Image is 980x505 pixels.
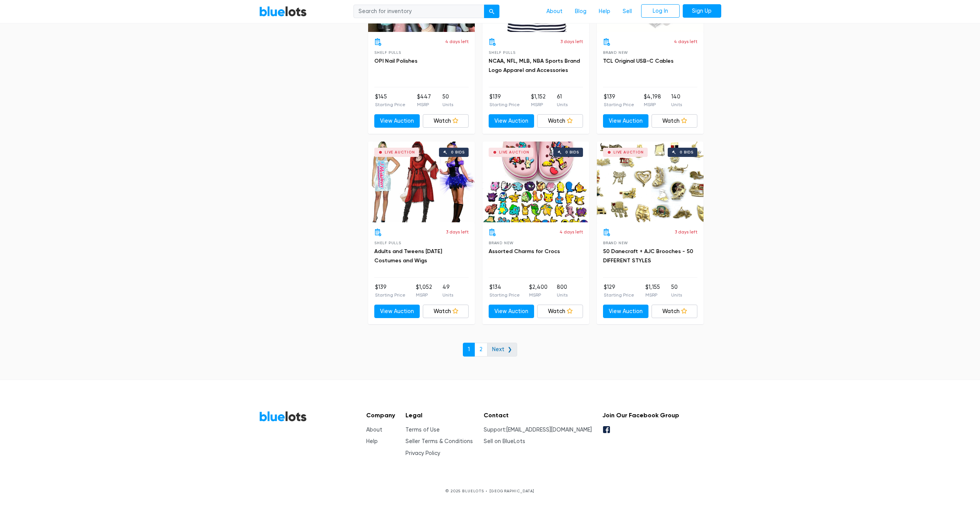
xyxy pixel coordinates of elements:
[569,4,593,19] a: Blog
[557,101,568,108] p: Units
[603,58,673,64] a: TCL Original USB-C Cables
[374,241,401,245] span: Shelf Pulls
[259,411,307,422] a: BlueLots
[442,283,453,298] li: 49
[603,50,628,55] span: Brand New
[671,292,682,298] p: Units
[671,283,682,298] li: 50
[603,248,693,264] a: 50 Danecraft + AJC Brooches - 50 DIFFERENT STYLES
[487,343,517,357] a: Next ❯
[604,283,634,298] li: $129
[499,150,529,154] div: Live Auction
[442,101,453,108] p: Units
[489,292,520,298] p: Starting Price
[671,101,682,108] p: Units
[593,4,616,19] a: Help
[604,93,634,108] li: $139
[489,58,580,73] a: NCAA, NFL, MLB, NBA Sports Brand Logo Apparel and Accessories
[603,305,649,318] a: View Auction
[674,38,697,45] p: 4 days left
[683,4,721,18] a: Sign Up
[489,283,520,298] li: $134
[506,427,592,433] a: [EMAIL_ADDRESS][DOMAIN_NAME]
[442,292,453,298] p: Units
[375,101,405,108] p: Starting Price
[353,5,484,18] input: Search for inventory
[416,283,432,298] li: $1,052
[641,4,680,18] a: Log In
[644,93,661,108] li: $4,198
[560,228,583,235] p: 4 days left
[375,283,405,298] li: $139
[474,343,487,357] a: 2
[484,438,525,445] a: Sell on BlueLots
[645,283,660,298] li: $1,155
[385,150,415,154] div: Live Auction
[374,114,420,128] a: View Auction
[405,438,473,445] a: Seller Terms & Conditions
[446,228,469,235] p: 3 days left
[451,150,465,154] div: 0 bids
[374,305,420,318] a: View Auction
[375,93,405,108] li: $145
[489,50,516,55] span: Shelf Pulls
[529,292,548,298] p: MSRP
[423,305,469,318] a: Watch
[540,4,569,19] a: About
[374,50,401,55] span: Shelf Pulls
[374,58,417,64] a: OPI Nail Polishes
[484,426,592,434] li: Support:
[557,283,568,298] li: 800
[374,248,442,264] a: Adults and Tweens [DATE] Costumes and Wigs
[417,93,431,108] li: $447
[680,150,694,154] div: 0 bids
[463,343,475,357] a: 1
[671,93,682,108] li: 140
[375,292,405,298] p: Starting Price
[652,305,697,318] a: Watch
[529,283,548,298] li: $2,400
[644,101,661,108] p: MSRP
[259,6,307,17] a: BlueLots
[604,101,634,108] p: Starting Price
[423,114,469,128] a: Watch
[259,488,721,494] p: © 2025 BLUELOTS • [GEOGRAPHIC_DATA]
[366,427,382,433] a: About
[489,305,534,318] a: View Auction
[557,292,568,298] p: Units
[565,150,579,154] div: 0 bids
[366,438,378,445] a: Help
[531,93,546,108] li: $1,152
[489,241,514,245] span: Brand New
[531,101,546,108] p: MSRP
[417,101,431,108] p: MSRP
[489,101,520,108] p: Starting Price
[445,38,469,45] p: 4 days left
[616,4,638,19] a: Sell
[675,228,697,235] p: 3 days left
[537,114,583,128] a: Watch
[405,450,440,457] a: Privacy Policy
[442,93,453,108] li: 50
[597,142,704,222] a: Live Auction 0 bids
[489,93,520,108] li: $139
[416,292,432,298] p: MSRP
[405,412,473,419] h5: Legal
[604,292,634,298] p: Starting Price
[366,412,395,419] h5: Company
[484,412,592,419] h5: Contact
[489,114,534,128] a: View Auction
[368,142,475,222] a: Live Auction 0 bids
[602,412,679,419] h5: Join Our Facebook Group
[645,292,660,298] p: MSRP
[489,248,560,255] a: Assorted Charms for Crocs
[482,142,589,222] a: Live Auction 0 bids
[560,38,583,45] p: 3 days left
[557,93,568,108] li: 61
[603,241,628,245] span: Brand New
[652,114,697,128] a: Watch
[613,150,644,154] div: Live Auction
[405,427,440,433] a: Terms of Use
[537,305,583,318] a: Watch
[603,114,649,128] a: View Auction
